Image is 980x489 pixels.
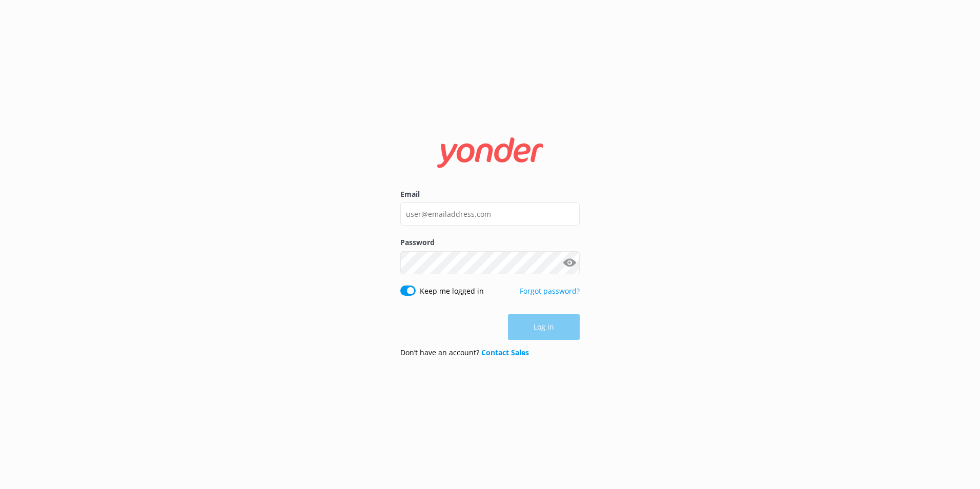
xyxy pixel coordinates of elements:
[400,189,580,200] label: Email
[520,286,580,296] a: Forgot password?
[400,202,580,226] input: user@emailaddress.com
[420,286,484,297] label: Keep me logged in
[559,252,580,273] button: Show password
[400,237,580,248] label: Password
[400,347,529,358] p: Don’t have an account?
[481,348,529,357] a: Contact Sales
